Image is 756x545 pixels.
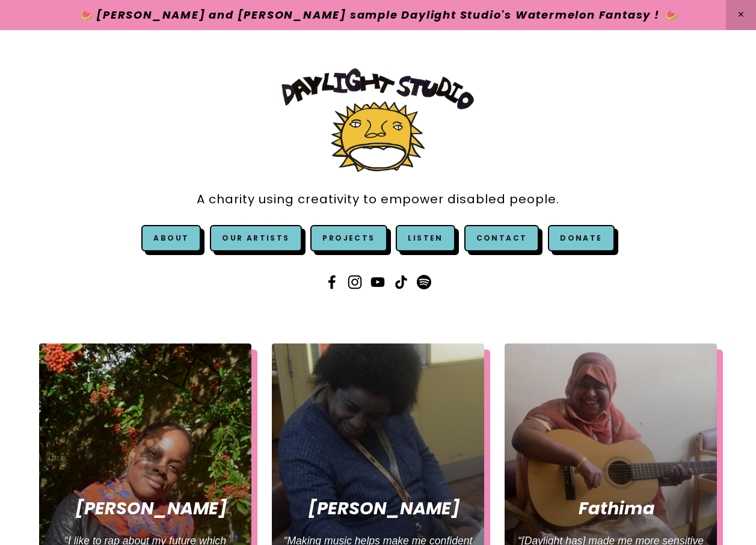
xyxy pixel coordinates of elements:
a: A charity using creativity to empower disabled people. [197,186,559,213]
a: Listen [408,233,443,243]
a: Our Artists [210,225,301,251]
img: Daylight Studio [281,68,474,172]
a: Contact [464,225,539,251]
a: About [153,233,189,243]
a: Donate [548,225,614,251]
a: Projects [310,225,387,251]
